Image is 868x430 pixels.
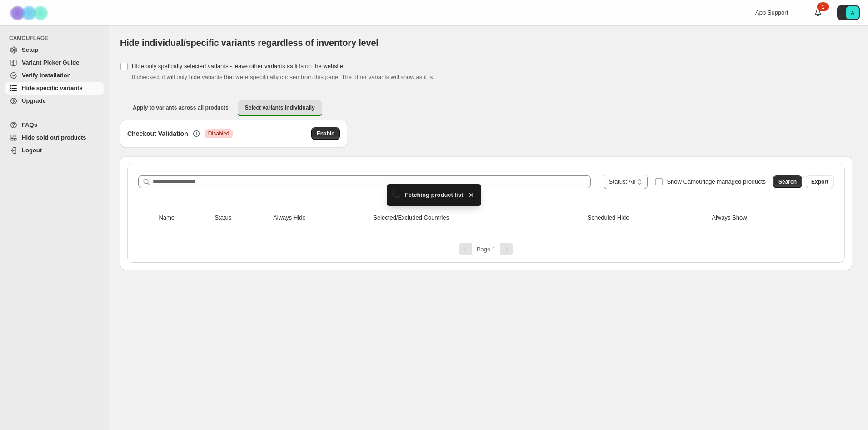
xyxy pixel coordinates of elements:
span: If checked, it will only hide variants that were specifically chosen from this page. The other va... [132,74,434,80]
span: Disabled [208,130,229,137]
span: CAMOUFLAGE [9,35,105,42]
span: Apply to variants across all products [133,104,229,111]
span: Show Camouflage managed products [667,178,766,185]
th: Always Show [709,208,816,228]
img: Camouflage [7,0,53,25]
button: Avatar with initials A [837,5,860,20]
span: Search [778,178,797,185]
span: Enable [317,130,334,137]
th: Always Hide [270,208,370,228]
span: Logout [22,147,42,154]
span: Verify Installation [22,72,71,79]
span: Variant Picker Guide [22,59,79,66]
span: Upgrade [22,97,46,104]
a: 1 [813,8,823,17]
a: Setup [5,44,104,56]
a: Variant Picker Guide [5,56,104,69]
th: Selected/Excluded Countries [370,208,584,228]
span: Hide specific variants [22,85,83,91]
a: Hide specific variants [5,82,104,95]
button: Enable [311,127,340,140]
a: Hide sold out products [5,131,104,144]
nav: Pagination [135,243,838,255]
button: Apply to variants across all products [125,100,236,115]
a: Logout [5,144,104,157]
span: Setup [22,46,38,53]
a: FAQs [5,119,104,131]
span: Hide sold out products [22,134,86,141]
th: Status [212,208,270,228]
div: Select variants individually [120,120,852,270]
button: Search [773,175,802,188]
a: Upgrade [5,95,104,107]
button: Export [806,175,834,188]
th: Scheduled Hide [585,208,709,228]
span: Export [811,178,828,185]
span: Page 1 [477,246,495,253]
h3: Checkout Validation [127,129,188,138]
button: Select variants individually [238,100,322,116]
span: FAQs [22,121,37,128]
th: Name [156,208,212,228]
span: Avatar with initials A [846,6,859,19]
span: Select variants individually [245,104,315,111]
span: Hide only spefically selected variants - leave other variants as it is on the website [132,63,343,70]
text: A [851,10,854,15]
div: 1 [817,2,829,11]
span: Hide individual/specific variants regardless of inventory level [120,38,379,48]
span: App Support [755,9,788,16]
span: Fetching product list [405,190,464,200]
a: Verify Installation [5,69,104,82]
